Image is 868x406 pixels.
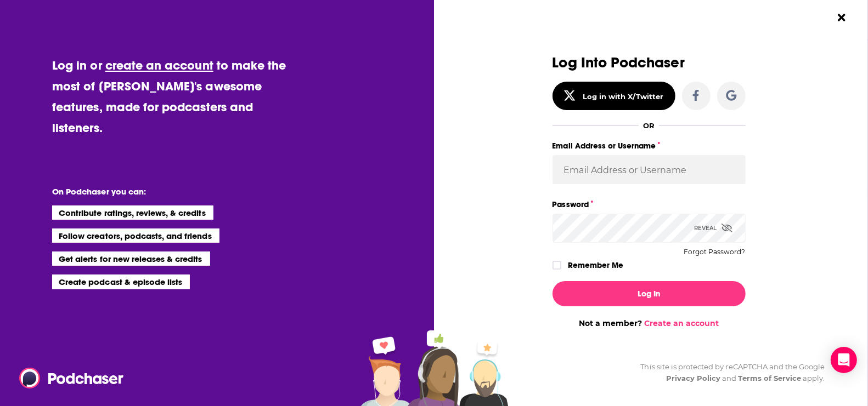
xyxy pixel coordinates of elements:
[105,58,213,73] a: create an account
[583,92,663,101] div: Log in with X/Twitter
[831,347,857,373] div: Open Intercom Messenger
[553,197,746,211] label: Password
[553,139,746,153] label: Email Address or Username
[553,155,746,185] input: Email Address or Username
[695,214,732,243] div: Reveal
[739,374,802,382] a: Terms of Service
[52,228,219,243] li: Follow creators, podcasts, and friends
[553,55,746,71] h3: Log Into Podchaser
[666,374,721,382] a: Privacy Policy
[52,205,213,220] li: Contribute ratings, reviews, & credits
[19,368,125,388] img: Podchaser - Follow, Share and Rate Podcasts
[553,318,746,328] div: Not a member?
[643,121,655,130] div: OR
[831,7,852,28] button: Close Button
[553,281,746,306] button: Log In
[644,318,719,328] a: Create an account
[52,251,210,266] li: Get alerts for new releases & credits
[52,275,190,289] li: Create podcast & episode lists
[19,368,116,388] a: Podchaser - Follow, Share and Rate Podcasts
[684,248,746,256] button: Forgot Password?
[568,258,623,272] label: Remember Me
[52,186,272,197] li: On Podchaser you can:
[553,82,675,110] button: Log in with X/Twitter
[632,361,825,384] div: This site is protected by reCAPTCHA and the Google and apply.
